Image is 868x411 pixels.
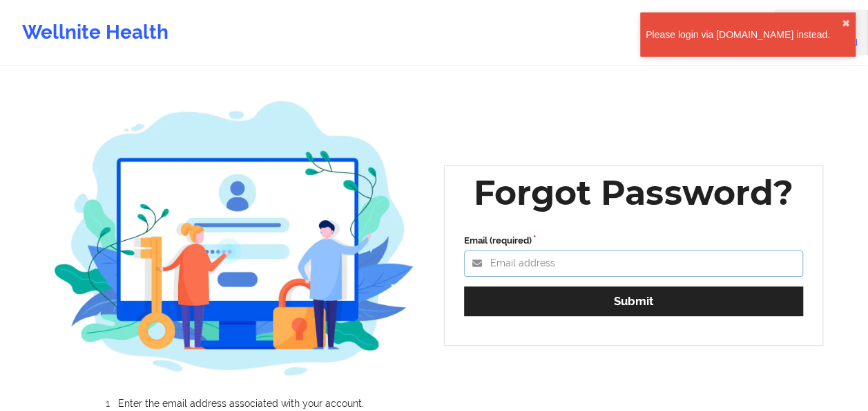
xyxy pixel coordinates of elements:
li: Enter the email address associated with your account. [67,398,415,411]
input: Email address [464,250,804,277]
img: wellnite-forgot-password-hero_200.d80a7247.jpg [55,87,415,388]
div: Forgot Password? [474,171,793,214]
label: Email (required) [464,234,804,248]
button: Submit [464,286,804,316]
div: Please login via [DOMAIN_NAME] instead. [646,28,842,42]
button: close [842,18,850,29]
